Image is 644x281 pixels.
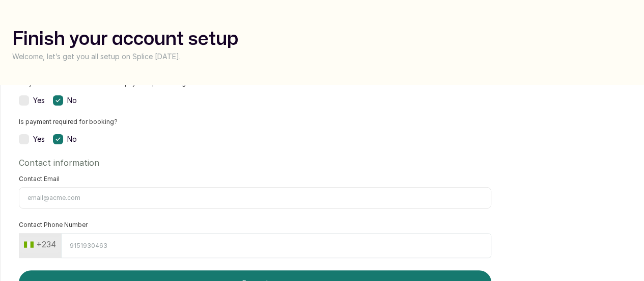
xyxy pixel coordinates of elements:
[12,52,632,62] p: Welcome, let’s get you all setup on Splice [DATE].
[19,157,491,175] p: Contact information
[67,134,77,144] span: No
[19,175,60,183] label: Contact Email
[19,187,491,209] input: email@acme.com
[33,134,45,144] span: Yes
[61,233,491,258] input: 9151930463
[12,27,632,52] h1: Finish your account setup
[33,95,45,106] span: Yes
[19,118,118,126] label: Is payment required for booking?
[19,221,88,229] label: Contact Phone Number
[67,95,77,106] span: No
[20,236,60,252] button: +234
